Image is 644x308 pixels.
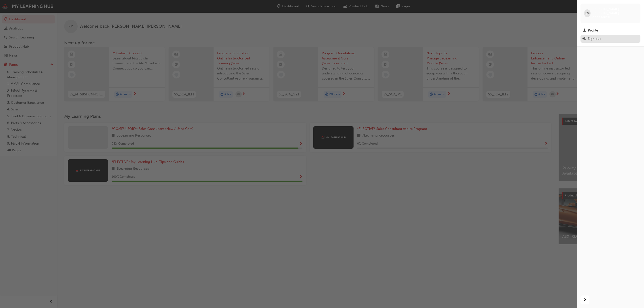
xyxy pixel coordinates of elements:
[592,7,637,15] span: [PERSON_NAME] [PERSON_NAME]
[583,37,586,41] span: exit-icon
[588,28,598,33] div: Profile
[592,15,610,19] span: 0005347631
[580,26,640,35] a: Profile
[583,297,587,303] span: next-icon
[588,36,601,41] div: Sign out
[583,29,586,33] span: man-icon
[580,35,640,43] button: Sign out
[585,11,590,16] span: KM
